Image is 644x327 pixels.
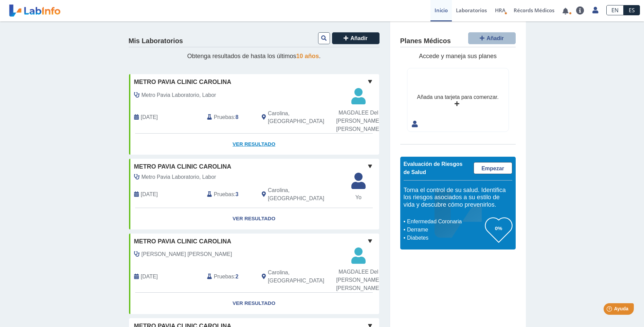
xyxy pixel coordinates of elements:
span: Carolina, PR [268,109,343,126]
span: Carolina, PR [268,186,343,203]
a: Ver Resultado [129,293,379,314]
iframe: Help widget launcher [584,300,637,320]
a: Ver Resultado [129,134,379,155]
span: Pruebas [214,113,234,121]
h3: 0% [485,224,512,233]
a: EN [606,5,624,15]
span: Castillo Mieses, Cristina [142,250,232,258]
span: Obtenga resultados de hasta los últimos . [187,53,320,59]
span: MAGDALEE Del [PERSON_NAME] [PERSON_NAME] [336,109,381,133]
b: 3 [236,191,239,197]
a: Empezar [474,162,512,174]
li: Diabetes [405,234,485,242]
span: Añadir [350,35,368,41]
button: Añadir [332,32,380,44]
span: Metro Pavia Laboratorio, Labor [142,173,216,181]
span: 2025-05-16 [141,273,158,281]
span: Pruebas [214,190,234,199]
h4: Mis Laboratorios [129,37,183,45]
span: Metro Pavia Clinic Carolina [134,78,232,87]
h5: Toma el control de su salud. Identifica los riesgos asociados a su estilo de vida y descubre cómo... [404,187,512,209]
span: Carolina, PR [268,269,343,285]
a: ES [624,5,640,15]
span: Empezar [481,166,504,171]
li: Enfermedad Coronaria [405,218,485,226]
b: 8 [236,114,239,120]
span: Yo [347,193,370,202]
a: Ver Resultado [129,208,379,229]
span: 2025-06-02 [141,190,158,199]
span: Pruebas [214,273,234,281]
b: 2 [236,274,239,279]
span: 2025-10-06 [141,113,158,121]
span: Añadir [486,35,504,41]
span: Metro Pavia Clinic Carolina [134,237,232,246]
span: Metro Pavia Laboratorio, Labor [142,91,216,99]
span: 10 años [296,53,319,59]
span: Evaluación de Riesgos de Salud [404,161,463,175]
h4: Planes Médicos [400,37,451,45]
span: MAGDALEE Del [PERSON_NAME] [PERSON_NAME] [336,268,381,292]
span: Metro Pavia Clinic Carolina [134,162,232,171]
span: HRA [495,7,505,14]
div: : [202,107,257,128]
span: Accede y maneja sus planes [419,53,497,59]
div: : [202,266,257,287]
li: Derrame [405,226,485,234]
div: Añada una tarjeta para comenzar. [417,93,498,101]
div: : [202,186,257,203]
button: Añadir [468,32,516,44]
